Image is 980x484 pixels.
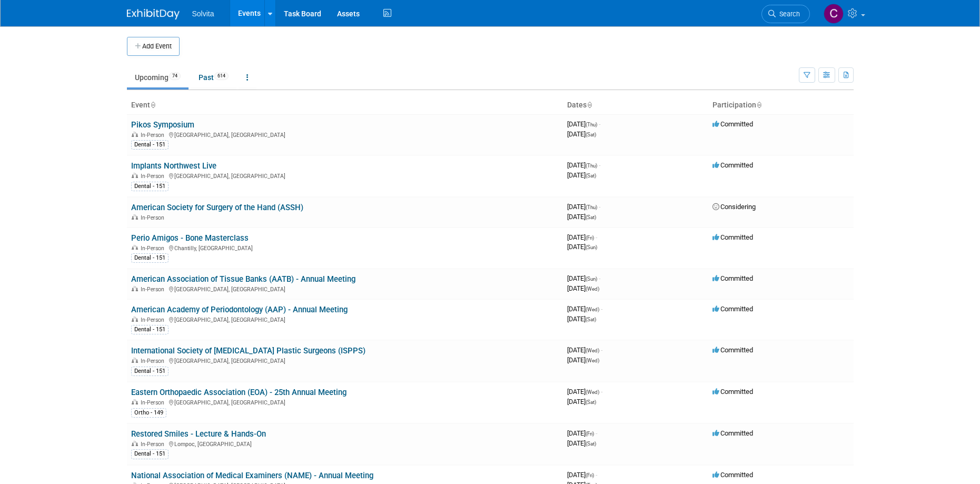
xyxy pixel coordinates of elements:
[586,286,599,292] span: (Wed)
[132,399,138,404] img: In-Person Event
[141,358,167,364] span: In-Person
[141,399,167,406] span: In-Person
[601,305,602,313] span: -
[141,173,167,180] span: In-Person
[567,315,596,323] span: [DATE]
[131,243,559,252] div: Chantilly, [GEOGRAPHIC_DATA]
[599,161,600,169] span: -
[586,173,596,179] span: (Sat)
[596,429,597,437] span: -
[131,305,348,314] a: American Academy of Periodontology (AAP) - Annual Meeting
[712,233,753,241] span: Committed
[599,274,600,282] span: -
[131,439,559,448] div: Lompoc, [GEOGRAPHIC_DATA]
[131,408,166,418] div: Ortho - 149
[567,471,597,479] span: [DATE]
[567,388,602,396] span: [DATE]
[141,214,167,221] span: In-Person
[712,203,756,211] span: Considering
[567,130,596,138] span: [DATE]
[131,140,169,150] div: Dental - 151
[586,204,597,210] span: (Thu)
[567,161,600,169] span: [DATE]
[192,9,214,18] span: Solvita
[131,161,216,171] a: Implants Northwest Live
[132,317,138,322] img: In-Person Event
[586,431,594,437] span: (Fri)
[132,245,138,250] img: In-Person Event
[131,203,303,212] a: American Society for Surgery of the Hand (ASSH)
[586,235,594,241] span: (Fri)
[131,346,365,355] a: International Society of [MEDICAL_DATA] Plastic Surgeons (ISPPS)
[567,305,602,313] span: [DATE]
[567,213,596,221] span: [DATE]
[712,429,753,437] span: Committed
[141,132,167,139] span: In-Person
[712,471,753,479] span: Committed
[708,96,854,114] th: Participation
[756,101,761,109] a: Sort by Participation Type
[586,132,596,137] span: (Sat)
[214,72,229,80] span: 614
[563,96,708,114] th: Dates
[712,120,753,128] span: Committed
[131,429,266,439] a: Restored Smiles - Lecture & Hands-On
[586,358,599,363] span: (Wed)
[596,471,597,479] span: -
[586,348,599,353] span: (Wed)
[567,429,597,437] span: [DATE]
[127,67,189,87] a: Upcoming74
[141,317,167,323] span: In-Person
[586,389,599,395] span: (Wed)
[127,96,563,114] th: Event
[131,171,559,180] div: [GEOGRAPHIC_DATA], [GEOGRAPHIC_DATA]
[596,233,597,241] span: -
[586,472,594,478] span: (Fri)
[131,325,169,334] div: Dental - 151
[586,214,596,220] span: (Sat)
[824,4,844,24] img: Cindy Miller
[586,317,596,322] span: (Sat)
[567,356,599,364] span: [DATE]
[567,346,602,354] span: [DATE]
[712,161,753,169] span: Committed
[567,233,597,241] span: [DATE]
[131,398,559,406] div: [GEOGRAPHIC_DATA], [GEOGRAPHIC_DATA]
[599,120,600,128] span: -
[141,245,167,252] span: In-Person
[712,274,753,282] span: Committed
[586,122,597,127] span: (Thu)
[141,286,167,293] span: In-Person
[132,358,138,363] img: In-Person Event
[567,203,600,211] span: [DATE]
[712,346,753,354] span: Committed
[131,449,169,459] div: Dental - 151
[601,346,602,354] span: -
[567,284,599,292] span: [DATE]
[599,203,600,211] span: -
[586,276,597,282] span: (Sun)
[586,441,596,447] span: (Sat)
[586,399,596,405] span: (Sat)
[169,72,181,80] span: 74
[567,120,600,128] span: [DATE]
[712,388,753,396] span: Committed
[567,274,600,282] span: [DATE]
[132,441,138,446] img: In-Person Event
[191,67,236,87] a: Past614
[586,244,597,250] span: (Sun)
[776,10,800,18] span: Search
[567,439,596,447] span: [DATE]
[131,120,194,130] a: Pikos Symposium
[131,130,559,139] div: [GEOGRAPHIC_DATA], [GEOGRAPHIC_DATA]
[127,37,180,56] button: Add Event
[131,274,355,284] a: American Association of Tissue Banks (AATB) - Annual Meeting
[141,441,167,448] span: In-Person
[131,388,347,397] a: Eastern Orthopaedic Association (EOA) - 25th Annual Meeting
[132,214,138,220] img: In-Person Event
[131,182,169,191] div: Dental - 151
[567,171,596,179] span: [DATE]
[712,305,753,313] span: Committed
[131,356,559,364] div: [GEOGRAPHIC_DATA], [GEOGRAPHIC_DATA]
[132,132,138,137] img: In-Person Event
